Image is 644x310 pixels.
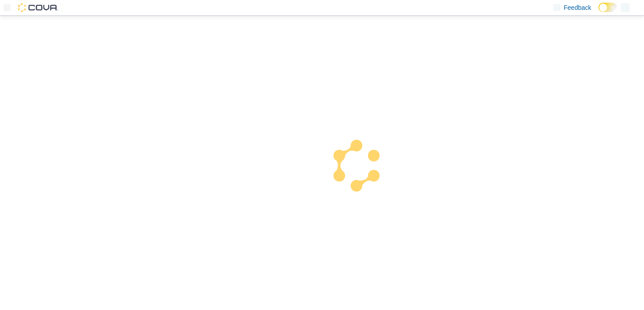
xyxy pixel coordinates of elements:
[564,3,591,12] span: Feedback
[598,3,617,12] input: Dark Mode
[18,3,58,12] img: Cova
[322,133,389,200] img: cova-loader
